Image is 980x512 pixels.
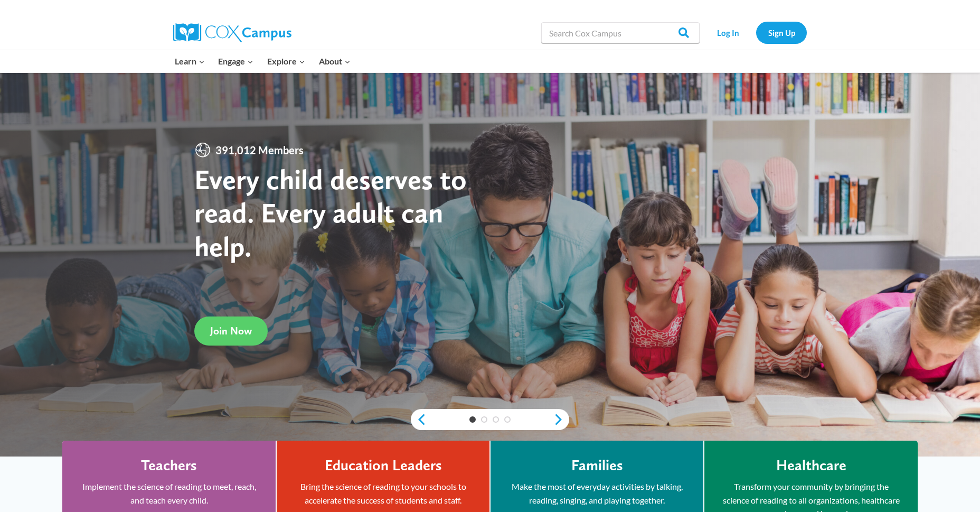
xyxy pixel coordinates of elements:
p: Make the most of everyday activities by talking, reading, singing, and playing together. [506,480,687,507]
div: content slider buttons [411,409,569,430]
span: Join Now [210,324,252,337]
span: Engage [218,54,253,68]
h4: Teachers [141,457,197,474]
a: Log In [705,22,751,43]
a: next [553,413,569,426]
strong: Every child deserves to read. Every adult can help. [194,162,467,263]
img: Cox Campus [173,23,291,42]
a: previous [411,413,427,426]
input: Search Cox Campus [541,22,700,43]
a: Join Now [194,316,268,346]
p: Implement the science of reading to meet, reach, and teach every child. [78,480,260,507]
p: Bring the science of reading to your schools to accelerate the success of students and staff. [293,480,474,507]
a: 4 [504,416,511,423]
a: 1 [469,416,476,423]
span: 391,012 Members [211,142,308,159]
span: Learn [175,54,205,68]
h4: Families [571,457,623,474]
a: Sign Up [756,22,807,43]
span: About [319,54,351,68]
a: 3 [493,416,499,423]
nav: Primary Navigation [168,50,357,72]
a: 2 [481,416,487,423]
h4: Healthcare [776,457,846,474]
nav: Secondary Navigation [705,22,807,43]
span: Explore [267,54,305,68]
h4: Education Leaders [325,457,442,474]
